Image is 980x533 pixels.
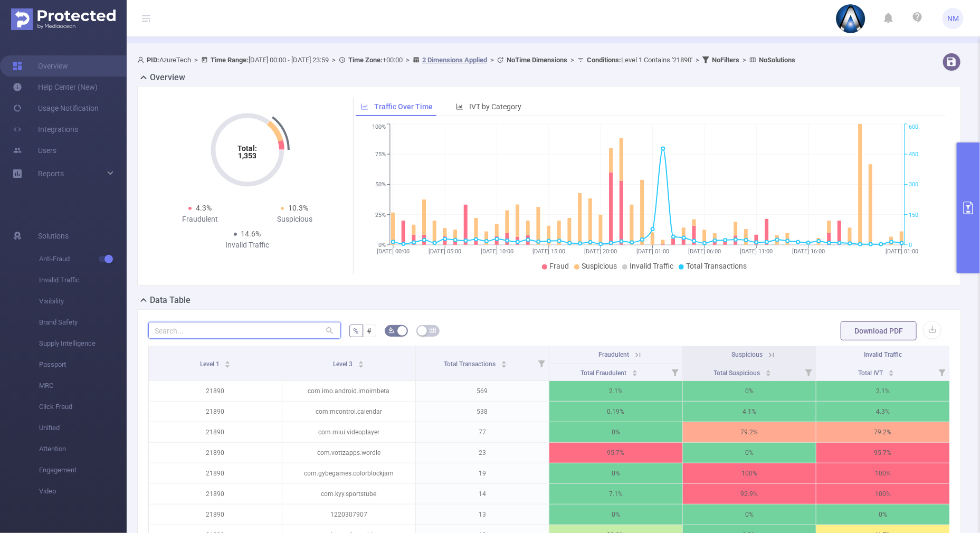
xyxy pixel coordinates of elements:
span: Invalid Traffic [39,270,127,291]
span: Supply Intelligence [39,333,127,354]
p: 79.2% [816,422,949,442]
div: Sort [501,359,507,366]
p: com.gybegames.colorblockjam [282,463,415,483]
p: 14 [416,484,549,504]
i: icon: caret-up [501,359,507,363]
p: 0% [683,381,816,401]
tspan: [DATE] 20:00 [584,248,617,255]
tspan: [DATE] 10:00 [480,248,513,255]
i: icon: caret-up [225,359,231,363]
span: > [692,56,702,64]
span: Suspicious [582,262,617,270]
i: icon: caret-down [888,372,894,375]
tspan: [DATE] 06:00 [688,248,721,255]
i: icon: line-chart [361,103,368,110]
span: Fraudulent [598,351,629,358]
input: Search... [148,322,341,339]
b: Time Range: [211,56,249,64]
tspan: 300 [909,182,918,188]
span: Click Fraud [39,396,127,417]
a: Help Center (New) [13,77,98,98]
i: icon: caret-down [225,364,231,367]
b: No Solutions [759,56,795,64]
i: icon: table [430,327,436,334]
a: Reports [38,163,64,184]
span: > [191,56,201,64]
div: Sort [224,359,231,366]
p: 538 [416,402,549,422]
p: 92.9% [683,484,816,504]
div: Sort [358,359,364,366]
b: No Time Dimensions [507,56,567,64]
tspan: 25% [375,212,386,218]
i: icon: caret-up [766,368,772,372]
span: Engagement [39,460,127,481]
p: com.kyy.sportstube [282,484,415,504]
span: > [403,56,413,64]
span: IVT by Category [469,102,521,111]
span: Suspicious [731,351,763,358]
i: icon: caret-up [888,368,894,372]
p: 4.3% [816,402,949,422]
tspan: [DATE] 01:00 [636,248,669,255]
tspan: 150 [909,212,918,218]
span: Total Transactions [444,360,498,368]
span: Anti-Fraud [39,249,127,270]
tspan: [DATE] 00:00 [377,248,410,255]
p: 4.1% [683,402,816,422]
tspan: [DATE] 05:00 [429,248,461,255]
i: Filter menu [935,364,949,380]
p: 21890 [149,443,282,463]
p: 0% [549,463,682,483]
span: % [354,327,359,335]
span: Reports [38,169,64,178]
span: MRC [39,375,127,396]
tspan: 450 [909,151,918,158]
span: > [739,56,749,64]
i: icon: caret-up [358,359,364,363]
span: Total Suspicious [714,369,762,377]
p: 0% [683,505,816,525]
b: Conditions : [587,56,621,64]
h2: Overview [150,71,185,84]
i: icon: caret-down [501,364,507,367]
a: Integrations [13,119,78,140]
tspan: 0% [378,242,386,249]
span: Attention [39,439,127,460]
p: 95.7% [816,443,949,463]
i: Filter menu [801,364,816,380]
span: > [567,56,577,64]
b: Time Zone: [348,56,383,64]
h2: Data Table [150,294,191,307]
span: NM [947,8,959,29]
p: 0% [816,505,949,525]
p: 95.7% [549,443,682,463]
p: com.imo.android.imoimbeta [282,381,415,401]
span: Traffic Over Time [374,102,433,111]
span: Visibility [39,291,127,312]
div: Sort [765,368,772,375]
i: icon: user [137,56,147,63]
tspan: Total: [237,144,257,153]
tspan: 50% [375,182,386,188]
i: icon: bar-chart [456,103,463,110]
i: icon: caret-down [358,364,364,367]
span: Unified [39,417,127,439]
tspan: 600 [909,124,918,131]
p: 100% [816,463,949,483]
p: 77 [416,422,549,442]
button: Download PDF [841,321,917,340]
i: Filter menu [534,346,549,380]
div: Suspicious [248,214,342,225]
span: Level 3 [334,360,355,368]
span: Passport [39,354,127,375]
tspan: [DATE] 16:00 [792,248,825,255]
a: Users [13,140,56,161]
i: icon: caret-down [766,372,772,375]
p: 21890 [149,422,282,442]
p: 21890 [149,463,282,483]
tspan: 0 [909,242,912,249]
p: 13 [416,505,549,525]
p: 0% [549,505,682,525]
span: > [329,56,339,64]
